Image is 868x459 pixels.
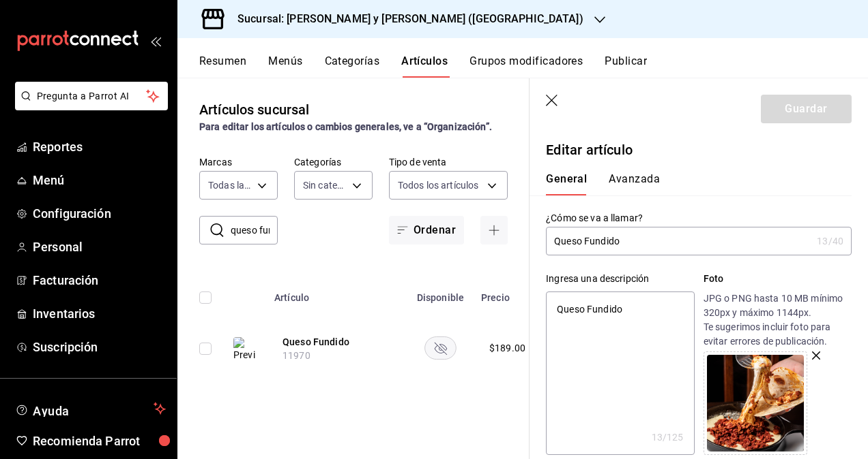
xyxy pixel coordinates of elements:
[652,430,684,444] div: 13 /125
[199,157,278,167] label: Marcas
[401,54,448,78] button: Artículos
[33,171,166,189] span: Menú
[33,238,166,256] span: Personal
[268,54,302,78] button: Menús
[227,11,583,27] h3: Sucursal: [PERSON_NAME] y [PERSON_NAME] ([GEOGRAPHIC_DATA])
[33,271,166,289] span: Facturación
[233,337,255,362] img: Preview
[231,217,278,244] input: Buscar artículo
[609,172,660,195] button: Avanzada
[303,178,347,192] span: Sin categoría
[398,178,479,192] span: Todos los artículos
[33,400,148,417] span: Ayuda
[389,216,464,244] button: Ordenar
[33,304,166,323] span: Inventarios
[546,172,835,195] div: navigation tabs
[15,82,168,110] button: Pregunta a Parrot AI
[546,213,852,223] label: ¿Cómo se va a llamar?
[294,157,373,167] label: Categorías
[546,140,852,160] p: Editar artículo
[424,336,457,360] button: availability-product
[408,272,473,315] th: Disponible
[489,341,525,355] div: $ 189.00
[283,350,310,361] span: 11970
[33,204,166,223] span: Configuración
[283,335,392,349] button: edit-product-location
[150,35,161,46] button: open_drawer_menu
[199,121,492,132] strong: Para editar los artículos o cambios generales, ve a “Organización”.
[325,54,380,78] button: Categorías
[10,99,168,113] a: Pregunta a Parrot AI
[33,432,166,450] span: Recomienda Parrot
[473,272,542,315] th: Precio
[605,54,647,78] button: Publicar
[33,338,166,356] span: Suscripción
[704,291,852,349] p: JPG o PNG hasta 10 MB mínimo 320px y máximo 1144px. Te sugerimos incluir foto para evitar errores...
[817,234,843,248] div: 13 /40
[199,99,309,120] div: Artículos sucursal
[704,272,852,286] p: Foto
[208,178,252,192] span: Todas las marcas, Sin marca
[707,355,804,452] img: Preview
[199,54,246,78] button: Resumen
[266,272,408,315] th: Artículo
[389,157,508,167] label: Tipo de venta
[33,138,166,156] span: Reportes
[37,89,147,104] span: Pregunta a Parrot AI
[199,54,868,78] div: navigation tabs
[546,272,694,286] div: Ingresa una descripción
[469,54,583,78] button: Grupos modificadores
[546,172,587,195] button: General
